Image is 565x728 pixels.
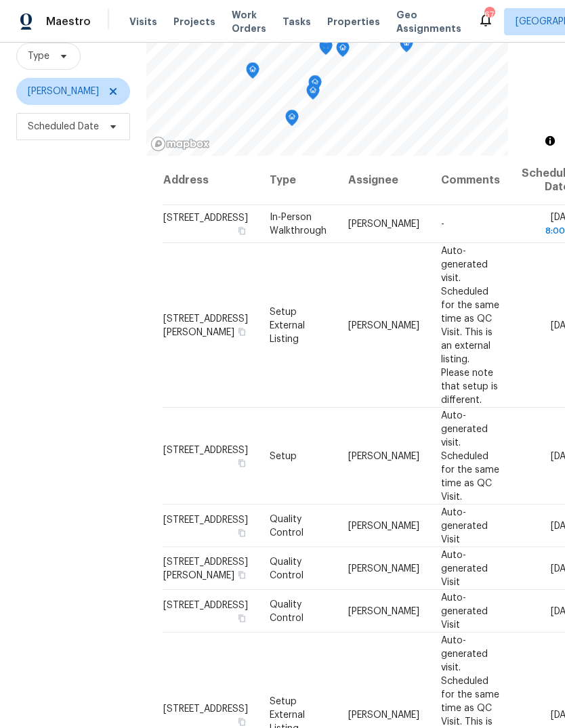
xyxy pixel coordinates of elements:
[163,314,248,337] span: [STREET_ADDRESS][PERSON_NAME]
[28,120,99,133] span: Scheduled Date
[348,710,419,719] span: [PERSON_NAME]
[400,36,413,57] div: Map marker
[336,41,350,62] div: Map marker
[232,8,266,35] span: Work Orders
[337,156,430,205] th: Assignee
[441,219,444,229] span: -
[163,445,248,454] span: [STREET_ADDRESS]
[348,451,419,461] span: [PERSON_NAME]
[542,133,558,149] button: Toggle attribution
[163,213,248,223] span: [STREET_ADDRESS]
[282,17,311,26] span: Tasks
[327,15,380,28] span: Properties
[546,133,554,148] span: Toggle attribution
[308,75,322,96] div: Map marker
[441,246,499,404] span: Auto-generated visit. Scheduled for the same time as QC Visit. This is an external listing. Pleas...
[173,15,215,28] span: Projects
[129,15,157,28] span: Visits
[236,325,248,337] button: Copy Address
[150,136,210,152] a: Mapbox homepage
[441,550,488,586] span: Auto-generated Visit
[236,526,248,538] button: Copy Address
[259,156,337,205] th: Type
[236,225,248,237] button: Copy Address
[270,599,304,622] span: Quality Control
[441,410,499,501] span: Auto-generated visit. Scheduled for the same time as QC Visit.
[441,507,488,544] span: Auto-generated Visit
[396,8,461,35] span: Geo Assignments
[28,49,49,63] span: Type
[285,110,299,131] div: Map marker
[270,307,305,343] span: Setup External Listing
[246,62,259,83] div: Map marker
[306,83,320,104] div: Map marker
[430,156,511,205] th: Comments
[348,563,419,573] span: [PERSON_NAME]
[236,456,248,469] button: Copy Address
[28,85,99,98] span: [PERSON_NAME]
[270,213,327,236] span: In-Person Walkthrough
[236,715,248,727] button: Copy Address
[163,515,248,524] span: [STREET_ADDRESS]
[319,33,333,54] div: Map marker
[46,15,91,28] span: Maestro
[441,593,488,629] span: Auto-generated Visit
[236,568,248,580] button: Copy Address
[348,606,419,616] span: [PERSON_NAME]
[270,557,304,580] span: Quality Control
[163,156,259,205] th: Address
[163,600,248,609] span: [STREET_ADDRESS]
[270,451,297,461] span: Setup
[484,8,494,22] div: 67
[348,521,419,530] span: [PERSON_NAME]
[348,320,419,330] span: [PERSON_NAME]
[163,557,248,580] span: [STREET_ADDRESS][PERSON_NAME]
[348,219,419,229] span: [PERSON_NAME]
[236,612,248,624] button: Copy Address
[163,704,248,713] span: [STREET_ADDRESS]
[270,514,304,537] span: Quality Control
